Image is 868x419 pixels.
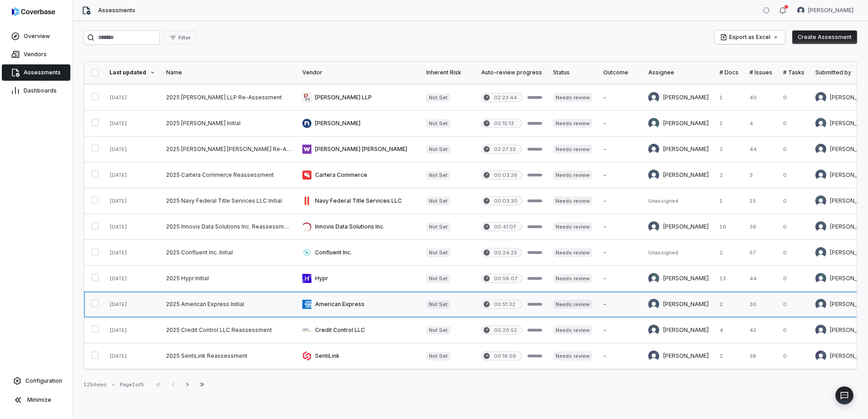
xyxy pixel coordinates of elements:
span: Vendors [24,51,47,58]
img: Bridget Seagraves avatar [648,170,659,180]
td: - [598,188,643,214]
td: - [598,136,643,162]
span: Configuration [25,377,62,385]
img: Bridget Seagraves avatar [815,170,826,180]
img: Jonathan Wann avatar [815,195,826,206]
img: Isaac Mousel avatar [815,92,826,103]
div: Status [553,69,592,76]
span: Assessments [98,7,135,14]
a: Vendors [2,46,70,63]
button: Create Assessment [792,30,857,44]
div: # Docs [720,69,739,76]
td: - [598,317,643,343]
span: Assessments [24,69,61,76]
span: [PERSON_NAME] [808,7,853,14]
img: George Munyua avatar [815,247,826,258]
img: Bridget Seagraves avatar [648,299,659,310]
div: • [112,381,114,388]
img: Bridget Seagraves avatar [815,221,826,232]
img: Jason Boland avatar [815,351,826,361]
img: Madison Hull avatar [815,273,826,284]
img: Bridget Seagraves avatar [815,325,826,336]
a: Dashboards [2,83,70,99]
div: Page 1 of 5 [120,381,144,388]
a: Configuration [4,373,69,389]
span: Minimize [27,396,51,404]
td: - [598,162,643,188]
td: - [598,343,643,369]
td: - [598,292,643,317]
img: Bridget Seagraves avatar [797,7,804,14]
div: 125 items [84,381,107,388]
div: # Issues [750,69,772,76]
td: - [598,369,643,395]
img: Madison Hull avatar [648,118,659,129]
td: - [598,266,643,292]
img: Madison Hull avatar [815,118,826,129]
div: # Tasks [783,69,804,76]
a: Assessments [2,64,70,81]
div: Vendor [302,69,415,76]
div: Name [166,69,291,76]
button: Filter [163,31,197,44]
td: - [598,85,643,111]
a: Overview [2,28,70,44]
img: Isaac Mousel avatar [815,144,826,155]
button: Bridget Seagraves avatar[PERSON_NAME] [792,4,859,17]
div: Last updated [109,69,155,76]
td: - [598,240,643,266]
img: logo-D7KZi-bG.svg [12,7,55,16]
span: Dashboards [24,87,57,94]
td: - [598,214,643,240]
img: Isaac Mousel avatar [648,92,659,103]
img: Bridget Seagraves avatar [815,299,826,310]
span: Filter [178,34,191,41]
span: Overview [24,33,50,40]
button: Minimize [4,391,69,409]
button: Export as Excel [715,30,785,44]
div: Inherent Risk [426,69,470,76]
td: - [598,111,643,136]
img: Bridget Seagraves avatar [648,325,659,336]
img: Isaac Mousel avatar [648,144,659,155]
div: Assignee [648,69,709,76]
div: Outcome [603,69,637,76]
img: Madison Hull avatar [648,273,659,284]
img: Bridget Seagraves avatar [648,221,659,232]
div: Auto-review progress [481,69,542,76]
img: Jason Boland avatar [648,351,659,361]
